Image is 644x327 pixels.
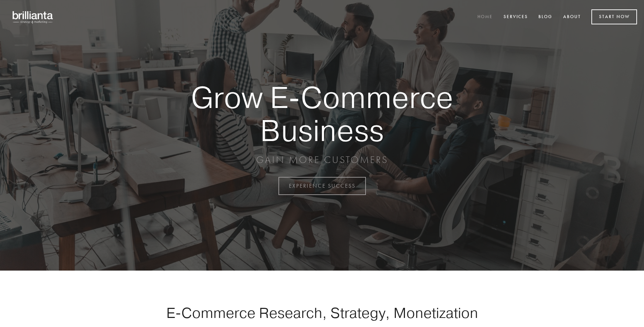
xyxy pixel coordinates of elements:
a: Start Now [591,9,637,24]
a: Blog [534,11,557,23]
a: EXPERIENCE SUCCESS [278,177,366,195]
a: About [559,11,585,23]
img: brillianta - research, strategy, marketing [7,7,59,27]
h1: E-Commerce Research, Strategy, Monetization [144,304,500,321]
a: Services [499,11,532,23]
p: GAIN MORE CUSTOMERS [167,154,477,166]
strong: Grow E-Commerce Business [167,81,477,147]
a: Home [473,11,497,23]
